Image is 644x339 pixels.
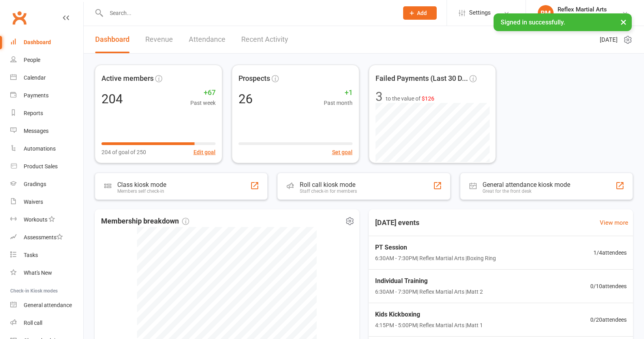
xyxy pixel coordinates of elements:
div: What's New [24,270,52,276]
a: Workouts [10,211,83,229]
span: 1 / 4 attendees [593,248,627,257]
a: Assessments [10,229,83,246]
div: Dashboard [24,39,51,45]
a: Attendance [189,26,225,53]
div: Payments [24,92,49,99]
span: 0 / 10 attendees [590,282,627,291]
a: Clubworx [9,8,29,28]
span: PT Session [375,242,496,253]
a: General attendance kiosk mode [10,296,83,314]
a: Revenue [145,26,173,53]
div: Tasks [24,252,38,258]
div: Great for the front desk [483,188,570,194]
div: Messages [24,128,49,134]
span: Prospects [238,73,270,84]
span: Membership breakdown [101,216,189,227]
span: to the value of [386,94,434,103]
a: Roll call [10,314,83,332]
a: Product Sales [10,158,83,175]
a: Payments [10,87,83,104]
div: 3 [376,90,383,103]
span: $126 [422,95,434,102]
div: General attendance kiosk mode [483,181,570,188]
span: Kids Kickboxing [375,309,483,320]
div: Staff check-in for members [300,188,357,194]
span: Past week [190,99,216,107]
div: Reflex Martial Arts [558,13,607,20]
a: Messages [10,122,83,140]
a: Dashboard [10,34,83,51]
a: Calendar [10,69,83,87]
div: Assessments [24,234,63,240]
span: 6:30AM - 7:30PM | Reflex Martial Arts | Boxing Ring [375,254,496,263]
a: Dashboard [95,26,130,53]
button: × [616,13,631,30]
span: Signed in successfully. [501,19,565,26]
button: Add [403,6,437,20]
span: Individual Training [375,276,483,286]
div: 26 [238,93,253,105]
input: Search... [104,7,393,19]
div: Reports [24,110,43,116]
div: Automations [24,145,56,152]
span: 4:15PM - 5:00PM | Reflex Martial Arts | Matt 1 [375,321,483,330]
span: 0 / 20 attendees [590,315,627,324]
a: Gradings [10,175,83,193]
div: Product Sales [24,163,58,169]
h3: [DATE] events [369,216,426,230]
div: Waivers [24,199,43,205]
span: [DATE] [600,35,618,45]
div: Reflex Martial Arts [558,6,607,13]
span: +1 [324,87,353,99]
button: Edit goal [193,148,216,156]
a: What's New [10,264,83,282]
a: Waivers [10,193,83,211]
span: Add [417,10,427,16]
span: Active members [101,73,154,84]
a: Reports [10,104,83,122]
div: Gradings [24,181,46,187]
div: Calendar [24,75,46,81]
a: View more [600,218,628,227]
a: Automations [10,140,83,158]
div: Roll call [24,320,42,326]
span: Settings [469,4,491,22]
div: General attendance [24,302,72,308]
div: Workouts [24,216,47,223]
a: People [10,51,83,69]
span: 6:30AM - 7:30PM | Reflex Martial Arts | Matt 2 [375,287,483,296]
button: Set goal [332,148,353,156]
div: RM [538,5,554,21]
span: 204 of goal of 250 [101,148,146,156]
div: Roll call kiosk mode [300,181,357,188]
div: Members self check-in [117,188,166,194]
span: Failed Payments (Last 30 D... [376,73,468,84]
div: Class kiosk mode [117,181,166,188]
a: Tasks [10,246,83,264]
div: 204 [101,93,123,105]
span: Past month [324,99,353,107]
span: +67 [190,87,216,99]
div: People [24,57,40,63]
a: Recent Activity [241,26,288,53]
